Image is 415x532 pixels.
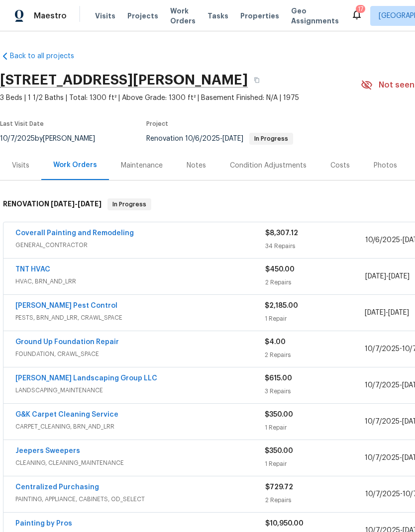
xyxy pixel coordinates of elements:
span: PESTS, BRN_AND_LRR, CRAWL_SPACE [15,313,265,323]
span: 10/7/2025 [365,346,400,353]
a: [PERSON_NAME] Pest Control [15,302,117,309]
div: 1 Repair [265,314,364,324]
h6: RENOVATION [3,198,102,210]
div: 2 Repairs [265,277,365,287]
span: [DATE] [365,309,386,316]
a: [PERSON_NAME] Landscaping Group LLC [15,375,157,382]
span: 10/6/2025 [185,135,220,142]
span: Work Orders [170,6,196,26]
div: Costs [330,161,350,171]
span: Project [146,121,168,127]
span: $729.72 [265,484,293,491]
span: CARPET_CLEANING, BRN_AND_LRR [15,422,265,432]
span: $615.00 [265,375,292,382]
span: $4.00 [265,339,286,346]
span: LANDSCAPING_MAINTENANCE [15,385,265,395]
div: 1 Repair [265,459,364,469]
div: Notes [187,161,206,171]
span: $2,185.00 [265,302,298,309]
span: [DATE] [51,200,75,207]
span: - [365,308,409,318]
span: - [51,200,102,207]
span: [DATE] [78,200,102,207]
div: 2 Repairs [265,350,364,360]
div: 17 [358,4,363,14]
div: Condition Adjustments [230,161,307,171]
div: Work Orders [53,160,97,170]
span: HVAC, BRN_AND_LRR [15,276,265,286]
div: Maintenance [121,161,163,171]
a: Jeepers Sweepers [15,447,80,454]
a: G&K Carpet Cleaning Service [15,411,118,418]
span: Properties [240,11,279,21]
span: $10,950.00 [265,520,304,527]
span: $350.00 [265,411,293,418]
span: FOUNDATION, CRAWL_SPACE [15,349,265,359]
button: Copy Address [248,71,266,89]
div: 34 Repairs [265,241,365,251]
div: Visits [12,161,29,171]
span: [DATE] [365,273,386,280]
span: Maestro [34,11,67,21]
span: $450.00 [265,266,295,273]
a: Ground Up Foundation Repair [15,339,119,346]
span: - [365,271,410,281]
div: 2 Repairs [265,495,365,505]
span: Visits [95,11,115,21]
span: [DATE] [222,135,243,142]
span: CLEANING, CLEANING_MAINTENANCE [15,458,265,468]
a: Centralized Purchasing [15,484,99,491]
span: $350.00 [265,447,293,454]
span: Renovation [146,135,293,142]
span: - [185,135,243,142]
span: 10/7/2025 [365,454,400,461]
a: Painting by Pros [15,520,72,527]
span: 10/6/2025 [365,237,400,244]
div: 1 Repair [265,423,364,433]
a: Coverall Painting and Remodeling [15,230,134,237]
div: Photos [374,161,397,171]
span: [DATE] [389,273,410,280]
span: 10/7/2025 [365,491,400,498]
span: Projects [127,11,158,21]
a: TNT HVAC [15,266,50,273]
span: 10/7/2025 [365,382,400,389]
span: [DATE] [388,309,409,316]
div: 3 Repairs [265,386,364,396]
span: Geo Assignments [291,6,339,26]
span: In Progress [250,136,292,142]
span: GENERAL_CONTRACTOR [15,240,265,250]
span: In Progress [108,199,150,209]
span: $8,307.12 [265,230,298,237]
span: Tasks [207,12,228,19]
span: PAINTING, APPLIANCE, CABINETS, OD_SELECT [15,494,265,504]
span: 10/7/2025 [365,418,400,425]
